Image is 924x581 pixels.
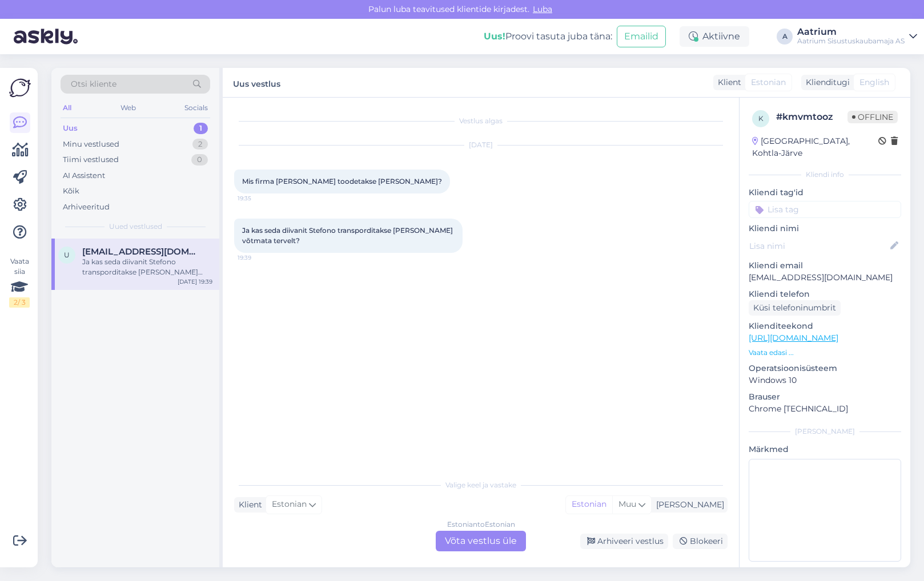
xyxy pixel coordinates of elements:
span: Ja kas seda diivanit Stefono transporditakse [PERSON_NAME] võtmata tervelt? [242,226,455,245]
div: [GEOGRAPHIC_DATA], Kohtla-Järve [752,135,878,159]
b: Uus! [484,31,505,42]
div: Estonian to Estonian [447,519,515,530]
p: [EMAIL_ADDRESS][DOMAIN_NAME] [749,272,901,284]
span: English [859,76,889,88]
div: 2 / 3 [9,297,30,308]
span: u [64,251,70,259]
span: 19:35 [238,194,280,203]
div: Kliendi info [749,170,901,180]
div: Arhiveeritud [63,201,110,213]
p: Kliendi telefon [749,288,901,300]
div: Valige keel ja vastake [234,480,728,490]
span: Uued vestlused [109,221,162,232]
p: Kliendi nimi [749,223,901,235]
p: Märkmed [749,443,901,455]
span: Muu [618,499,636,509]
p: Windows 10 [749,374,901,386]
span: Mis firma [PERSON_NAME] toodetakse [PERSON_NAME]? [242,177,442,185]
div: Aktiivne [680,26,749,47]
span: Estonian [272,498,307,511]
span: Offline [847,111,898,123]
div: [DATE] [234,140,728,150]
p: Operatsioonisüsteem [749,362,901,374]
div: Blokeeri [673,534,728,549]
p: Kliendi tag'id [749,187,901,199]
div: Aatrium [797,27,905,37]
div: Ja kas seda diivanit Stefono transporditakse [PERSON_NAME] võtmata tervelt? [82,257,212,277]
div: Socials [182,100,210,115]
p: Brauser [749,391,901,403]
input: Lisa nimi [749,240,888,252]
a: [URL][DOMAIN_NAME] [749,333,838,343]
span: Otsi kliente [71,78,116,90]
span: 19:39 [238,253,280,262]
div: Uus [63,123,78,134]
span: Estonian [751,76,786,88]
div: # kmvmtooz [776,110,847,124]
span: Luba [529,4,556,14]
div: A [777,29,793,45]
div: Klienditugi [801,76,850,88]
div: Klient [713,76,741,88]
a: AatriumAatrium Sisustuskaubamaja AS [797,27,917,46]
div: Klient [234,499,262,511]
button: Emailid [617,26,666,47]
div: 0 [191,154,208,166]
span: urve.aare@gmail.com [82,247,201,257]
label: Uus vestlus [233,75,280,90]
div: Proovi tasuta juba täna: [484,30,612,43]
input: Lisa tag [749,201,901,218]
span: k [758,114,764,123]
p: Chrome [TECHNICAL_ID] [749,403,901,415]
div: AI Assistent [63,170,105,181]
img: Askly Logo [9,77,31,99]
div: Web [118,100,138,115]
div: Arhiveeri vestlus [580,534,668,549]
p: Vaata edasi ... [749,348,901,358]
div: [DATE] 19:39 [178,277,212,286]
div: Vaata siia [9,256,30,308]
div: Estonian [566,496,612,513]
div: Minu vestlused [63,139,119,150]
div: [PERSON_NAME] [749,426,901,437]
div: Aatrium Sisustuskaubamaja AS [797,37,905,46]
div: Tiimi vestlused [63,154,119,166]
div: [PERSON_NAME] [652,499,724,511]
div: 1 [194,123,208,134]
div: All [61,100,74,115]
div: Kõik [63,185,79,197]
div: Vestlus algas [234,116,728,126]
p: Kliendi email [749,260,901,272]
div: Küsi telefoninumbrit [749,300,841,316]
div: 2 [192,139,208,150]
div: Võta vestlus üle [436,531,526,551]
p: Klienditeekond [749,320,901,332]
